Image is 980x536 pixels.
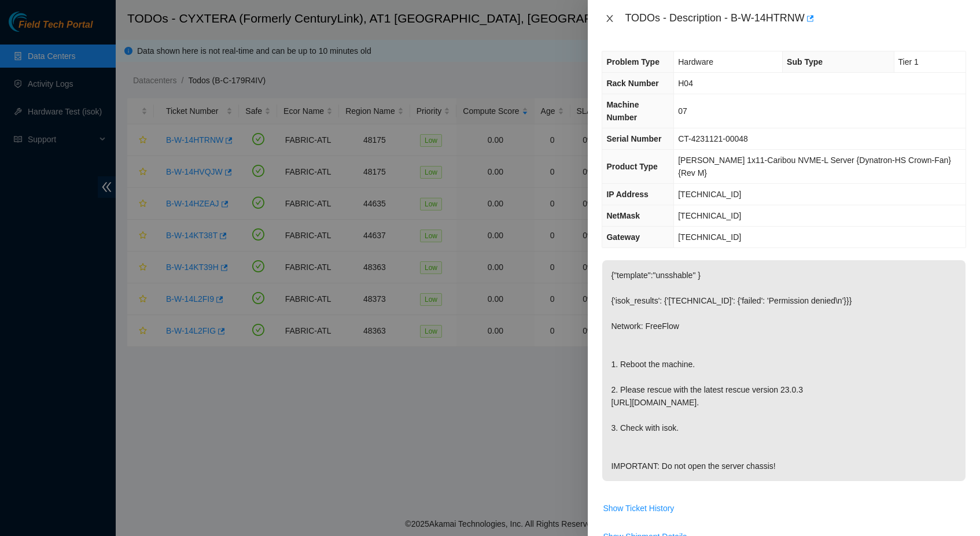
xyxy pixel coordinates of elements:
[678,134,748,143] span: CT-4231121-00048
[605,14,614,23] span: close
[606,134,661,143] span: Serial Number
[678,106,687,116] span: 07
[602,13,618,24] button: Close
[678,232,741,242] span: [TECHNICAL_ID]
[606,211,640,220] span: NetMask
[678,156,951,178] span: [PERSON_NAME] 1x11-Caribou NVME-L Server {Dynatron-HS Crown-Fan}{Rev M}
[602,499,675,517] button: Show Ticket History
[787,57,823,66] span: Sub Type
[678,79,693,88] span: H04
[678,57,713,66] span: Hardware
[678,211,741,220] span: [TECHNICAL_ID]
[606,162,657,171] span: Product Type
[606,232,640,242] span: Gateway
[625,9,966,28] div: TODOs - Description - B-W-14HTRNW
[606,190,648,199] span: IP Address
[606,57,660,66] span: Problem Type
[898,57,919,66] span: Tier 1
[603,502,674,515] span: Show Ticket History
[678,190,741,199] span: [TECHNICAL_ID]
[606,100,639,122] span: Machine Number
[602,260,966,481] p: {"template":"unsshable" } {'isok_results': {'[TECHNICAL_ID]': {'failed': 'Permission denied\n'}}}...
[606,79,658,88] span: Rack Number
